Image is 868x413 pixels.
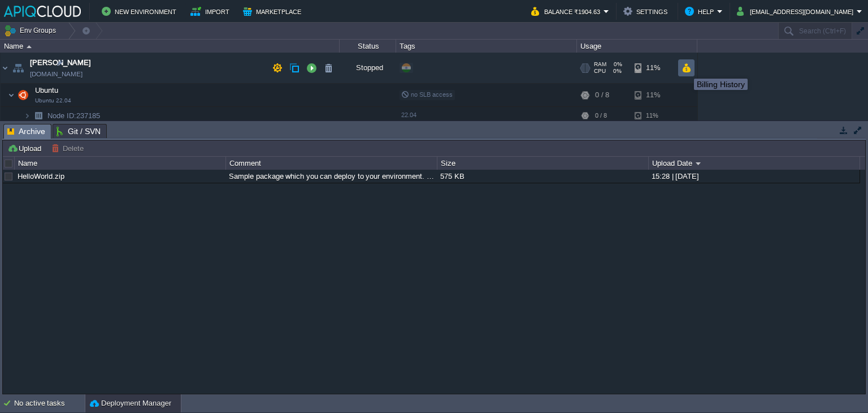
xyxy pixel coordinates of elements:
span: 0% [611,61,622,68]
div: 0 / 8 [595,84,609,106]
button: [EMAIL_ADDRESS][DOMAIN_NAME] [737,5,857,18]
span: Ubuntu [34,85,60,95]
img: APIQCloud [4,6,81,17]
button: Delete [51,143,87,153]
div: 11% [635,107,671,124]
span: RAM [594,61,606,68]
button: New Environment [102,5,180,18]
button: Marketplace [243,5,305,18]
div: 15:28 | [DATE] [649,170,859,183]
div: Upload Date [649,157,860,170]
img: AMDAwAAAACH5BAEAAAAALAAAAAABAAEAAAICRAEAOw== [8,84,15,106]
div: Comment [227,157,437,170]
span: 237185 [46,111,102,121]
div: Tags [397,40,576,53]
div: No active tasks [14,394,85,412]
div: Stopped [340,53,396,83]
img: AMDAwAAAACH5BAEAAAAALAAAAAABAAEAAAICRAEAOw== [27,45,32,48]
div: Sample package which you can deploy to your environment. Feel free to delete and upload a package... [226,170,436,183]
span: Ubuntu 22.04 [35,97,71,104]
div: Billing History [697,80,745,89]
a: UbuntuUbuntu 22.04 [34,86,60,94]
button: Settings [623,5,671,18]
div: 11% [635,53,671,83]
div: Usage [578,40,697,53]
div: 11% [635,84,671,106]
div: 0 / 8 [595,107,607,124]
span: Node ID: [47,111,76,120]
img: AMDAwAAAACH5BAEAAAAALAAAAAABAAEAAAICRAEAOw== [10,53,26,83]
img: AMDAwAAAACH5BAEAAAAALAAAAAABAAEAAAICRAEAOw== [1,53,10,83]
img: AMDAwAAAACH5BAEAAAAALAAAAAABAAEAAAICRAEAOw== [31,107,46,124]
span: CPU [594,68,606,75]
span: Git / SVN [57,124,101,138]
div: Name [15,157,225,170]
div: 575 KB [437,170,648,183]
a: HelloWorld.zip [18,172,64,180]
div: Status [340,40,396,53]
span: 0% [610,68,622,75]
button: Deployment Manager [90,398,171,409]
button: Upload [7,143,45,153]
button: Balance ₹1904.63 [531,5,604,18]
span: no SLB access [401,91,453,98]
a: [PERSON_NAME] [30,57,91,68]
img: AMDAwAAAACH5BAEAAAAALAAAAAABAAEAAAICRAEAOw== [24,107,31,124]
a: [DOMAIN_NAME] [30,68,83,80]
span: Archive [7,124,45,139]
button: Import [190,5,233,18]
button: Help [685,5,717,18]
button: Env Groups [4,23,60,38]
div: Name [1,40,339,53]
a: Node ID:237185 [46,111,102,121]
img: AMDAwAAAACH5BAEAAAAALAAAAAABAAEAAAICRAEAOw== [15,84,31,106]
span: 22.04 [401,111,416,118]
div: Size [438,157,648,170]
